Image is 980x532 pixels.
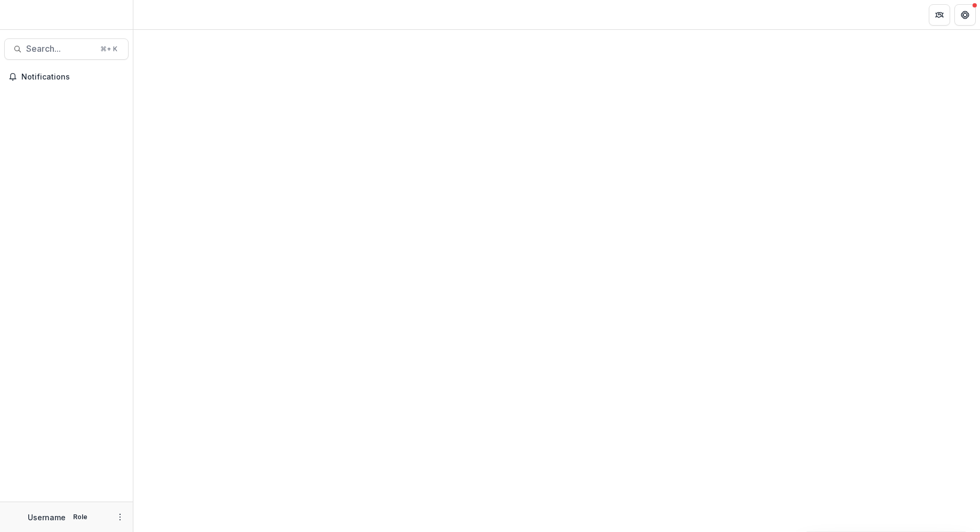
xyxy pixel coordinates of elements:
p: Role [70,512,91,522]
span: Notifications [21,73,124,82]
nav: breadcrumb [138,7,183,22]
button: Get Help [954,4,976,26]
button: Search... [4,38,129,60]
button: Notifications [4,68,129,85]
button: More [114,511,126,523]
p: Username [28,512,66,523]
span: Search... [26,44,94,54]
button: Partners [929,4,950,26]
div: ⌘ + K [98,43,119,55]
